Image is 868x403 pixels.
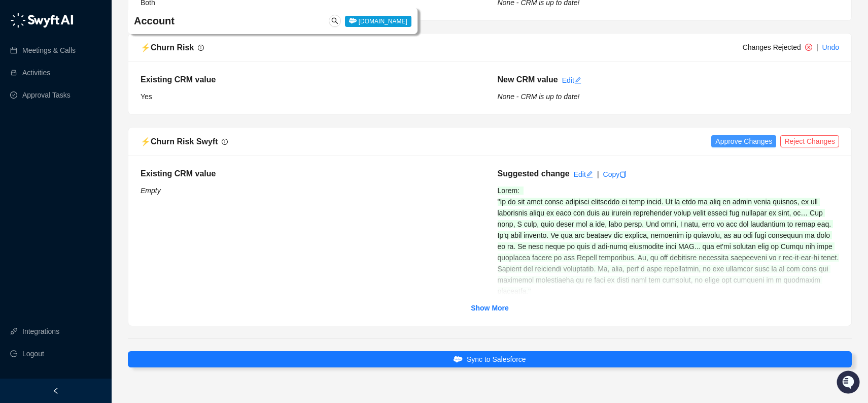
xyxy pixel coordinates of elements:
span: [DOMAIN_NAME] [345,16,411,27]
a: Edit [562,76,581,84]
a: Copy [603,170,627,178]
h2: How can we help? [10,57,185,73]
a: Integrations [22,321,59,342]
a: Powered byPylon [72,167,123,175]
h5: Existing CRM value [141,168,482,180]
span: ⚡️ Churn Risk Swyft [141,137,218,146]
span: | [816,43,818,51]
span: Pylon [101,167,123,175]
h5: Suggested change [498,168,570,180]
button: Reject Changes [780,135,839,147]
span: Docs [20,142,38,152]
i: Empty [141,187,161,195]
div: | [597,169,599,180]
span: Status [56,142,78,152]
img: 5124521997842_fc6d7dfcefe973c2e489_88.png [10,92,28,110]
span: Approve Changes [715,136,772,147]
div: We're offline, we'll be back soon [34,102,132,110]
img: Swyft AI [10,10,30,30]
div: 📶 [46,143,54,151]
a: 📶Status [42,138,82,157]
a: [DOMAIN_NAME] [345,17,411,25]
h4: Account [134,14,293,28]
h5: Existing CRM value [141,74,482,86]
span: Sync to Salesforce [467,354,526,365]
span: ⚡️ Churn Risk [141,43,194,52]
a: 📚Docs [6,138,42,157]
iframe: Open customer support [836,369,863,397]
span: info-circle [198,45,204,51]
span: Yes [141,92,152,101]
div: 📚 [10,143,18,151]
a: Activities [22,63,50,83]
img: logo-05li4sbe.png [10,13,74,28]
span: info-circle [222,139,228,145]
a: Undo [822,43,839,51]
span: Reject Changes [784,136,835,147]
button: Sync to Salesforce [128,351,852,367]
strong: Show More [471,304,509,312]
span: Changes Rejected [743,43,801,51]
span: search [331,17,338,24]
span: edit [574,77,581,84]
span: edit [586,171,593,178]
div: Start new chat [34,92,166,102]
span: copy [619,171,627,178]
button: Start new chat [172,95,185,107]
h5: New CRM value [498,74,558,86]
span: Logout [22,344,44,364]
p: Welcome 👋 [10,41,185,57]
i: None - CRM is up to date! [498,92,580,101]
span: logout [10,350,17,357]
button: Approve Changes [711,135,776,147]
span: close-circle [805,44,812,51]
a: Edit [574,170,593,178]
span: left [52,387,59,394]
a: Meetings & Calls [22,40,76,60]
a: Approval Tasks [22,85,71,105]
